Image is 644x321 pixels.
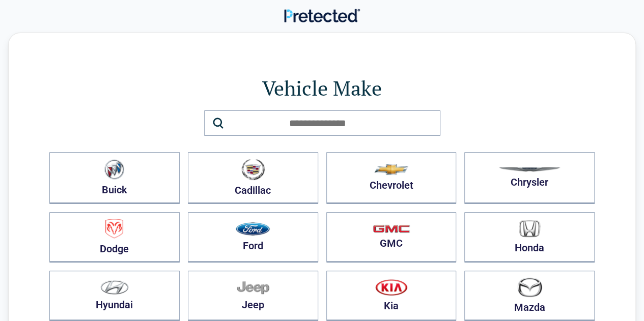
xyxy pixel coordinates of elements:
[49,152,180,204] button: Buick
[188,271,318,321] button: Jeep
[49,74,595,102] h1: Vehicle Make
[464,271,595,321] button: Mazda
[326,271,457,321] button: Kia
[188,152,318,204] button: Cadillac
[188,212,318,262] button: Ford
[326,152,457,204] button: Chevrolet
[49,271,180,321] button: Hyundai
[49,212,180,262] button: Dodge
[464,212,595,262] button: Honda
[326,212,457,262] button: GMC
[464,152,595,204] button: Chrysler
